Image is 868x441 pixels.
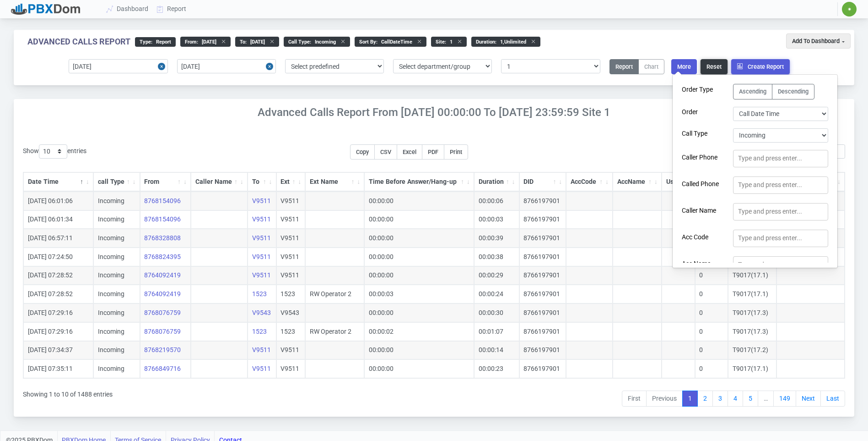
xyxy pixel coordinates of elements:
th: AccCode: activate to sort column ascending [566,172,613,192]
td: 8766197901 [519,322,566,341]
td: 1523 [276,322,306,341]
td: V9511 [276,210,306,229]
td: 8766197901 [519,341,566,360]
span: 1,Unlimited [496,39,526,45]
td: 0 [695,359,728,378]
span: CSV [380,149,391,155]
th: Ext Name: activate to sort column ascending [305,172,364,192]
td: 00:00:30 [474,303,519,322]
a: 8768328808 [144,234,181,242]
button: Add To Dashboard [786,33,851,49]
span: [DATE] [247,39,265,45]
th: User: activate to sort column ascending [662,172,695,192]
a: Report [153,0,191,17]
td: 8766197901 [519,210,566,229]
td: 8766197901 [519,359,566,378]
td: T9017(17.1) [728,359,776,378]
a: 8766849716 [144,365,181,372]
button: Create Report [731,59,790,74]
td: 00:00:23 [474,359,519,378]
a: V9511 [252,346,271,353]
td: 00:00:00 [364,303,474,322]
div: Sort By : [355,37,426,47]
span: Print [450,149,462,155]
label: Caller Phone [682,153,733,162]
a: V9511 [252,197,271,204]
span: callDateTime [377,39,412,45]
button: More [671,59,697,74]
td: 00:00:00 [364,359,474,378]
div: Type and press enter... [738,233,802,243]
div: Type and press enter... [738,154,802,163]
a: 1523 [252,328,267,335]
td: T9017(17.2) [728,341,776,360]
td: [DATE] 07:34:37 [23,341,93,360]
td: T9017(17.1) [728,266,776,285]
td: T9017(17.3) [728,322,776,341]
td: [DATE] 07:28:52 [23,285,93,303]
div: Call Type : [284,37,350,47]
button: PDF [422,144,444,160]
a: 4 [728,391,743,407]
td: 00:00:00 [364,248,474,266]
button: Close [158,59,168,73]
div: to : [235,37,279,47]
td: T9017(17.3) [728,303,776,322]
div: Type and press enter... [738,260,802,270]
td: 00:00:00 [364,266,474,285]
label: Call Type [682,129,733,138]
a: V9511 [252,215,271,223]
td: V9511 [276,266,306,285]
a: 8764092419 [144,290,181,298]
h4: Advanced Calls Report From [DATE] 00:00:00 to [DATE] 23:59:59 Site 1 [14,106,854,119]
a: 8764092419 [144,271,181,279]
td: V9511 [276,248,306,266]
td: V9511 [276,359,306,378]
td: 0 [695,303,728,322]
td: 00:00:14 [474,341,519,360]
th: Ext: activate to sort column ascending [276,172,306,192]
th: call Type: activate to sort column ascending [93,172,140,192]
td: [DATE] 07:28:52 [23,266,93,285]
span: ✷ [847,6,852,12]
a: 3 [712,391,728,407]
td: 00:00:03 [364,285,474,303]
span: [DATE] [198,39,216,45]
td: 00:00:03 [474,210,519,229]
a: 1523 [252,290,267,298]
td: 00:01:07 [474,322,519,341]
td: 00:00:39 [474,229,519,248]
th: Caller Name: activate to sort column ascending [191,172,248,192]
div: Type and press enter... [738,180,802,190]
a: V9543 [252,309,271,316]
div: Type and press enter... [738,207,802,216]
button: Close [266,59,276,73]
td: 00:00:00 [364,210,474,229]
button: Print [444,144,468,160]
td: 8766197901 [519,266,566,285]
button: Excel [397,144,422,160]
th: AccName: activate to sort column ascending [613,172,662,192]
td: [DATE] 07:24:50 [23,248,93,266]
th: DID: activate to sort column ascending [519,172,566,192]
select: Showentries [39,144,67,159]
button: Descending [772,84,814,99]
td: Incoming [93,285,140,303]
a: 2 [697,391,713,407]
td: 00:00:00 [364,192,474,210]
div: Advanced Calls Report [27,37,130,47]
td: 00:00:29 [474,266,519,285]
label: Acc Name [682,259,733,269]
td: 0 [695,341,728,360]
label: Called Phone [682,179,733,189]
span: Copy [356,149,369,155]
label: Order [682,107,733,117]
td: 00:00:38 [474,248,519,266]
td: 1523 [276,285,306,303]
button: Reset [701,59,728,74]
td: 0 [695,266,728,285]
input: Start date [69,59,167,73]
a: 8768154096 [144,215,181,223]
td: 8766197901 [519,192,566,210]
span: 1 [446,39,453,45]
